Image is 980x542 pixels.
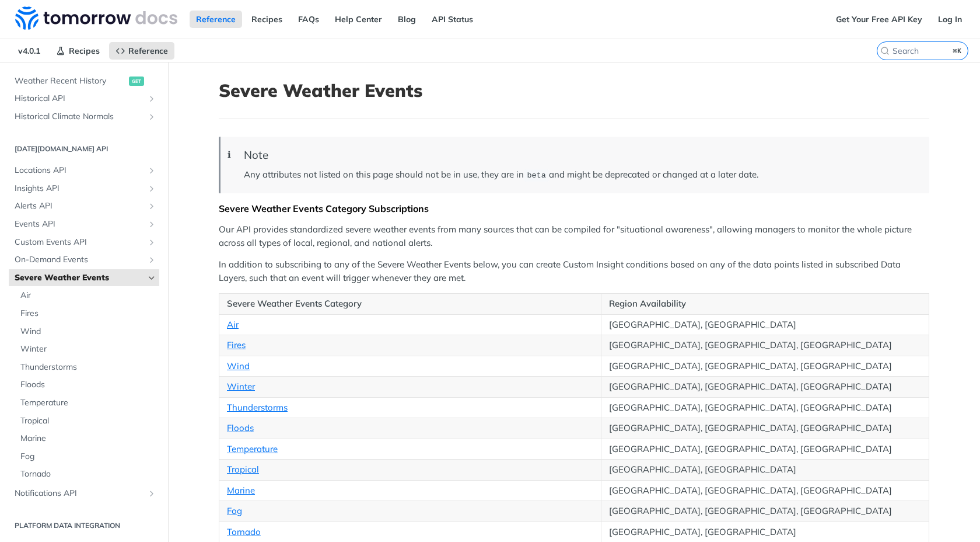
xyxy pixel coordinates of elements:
[109,42,174,60] a: Reference
[950,45,965,57] kbd: ⌘K
[147,255,156,265] button: Show subpages for On-Demand Events
[829,11,929,28] a: Get Your Free API Key
[227,464,259,475] a: Tropical
[147,201,156,211] button: Show subpages for Alerts API
[219,258,929,284] p: In addition to subscribing to any of the Severe Weather Events below, you can create Custom Insig...
[128,46,168,56] span: Reference
[228,148,231,162] span: ℹ
[932,11,968,28] a: Log In
[9,90,159,107] a: Historical APIShow subpages for Historical API
[20,326,156,338] span: Wind
[219,203,929,214] div: Severe Weather Events Category Subscriptions
[15,287,159,304] a: Air
[15,218,144,230] span: Events API
[227,402,288,413] a: Thunderstorms
[9,162,159,179] a: Locations APIShow subpages for Locations API
[9,234,159,251] a: Custom Events APIShow subpages for Custom Events API
[15,75,126,87] span: Weather Recent History
[601,439,929,460] td: [GEOGRAPHIC_DATA], [GEOGRAPHIC_DATA], [GEOGRAPHIC_DATA]
[15,341,159,358] a: Winter
[15,412,159,430] a: Tropical
[292,11,325,28] a: FAQs
[391,11,422,28] a: Blog
[20,415,156,427] span: Tropical
[147,166,156,175] button: Show subpages for Locations API
[328,11,388,28] a: Help Center
[425,11,480,28] a: API Status
[15,465,159,483] a: Tornado
[147,220,156,229] button: Show subpages for Events API
[147,489,156,498] button: Show subpages for Notifications API
[601,335,929,356] td: [GEOGRAPHIC_DATA], [GEOGRAPHIC_DATA], [GEOGRAPHIC_DATA]
[15,430,159,447] a: Marine
[227,422,254,433] a: Floods
[219,223,929,249] p: Our API provides standardized severe weather events from many sources that can be compiled for "s...
[601,314,929,335] td: [GEOGRAPHIC_DATA], [GEOGRAPHIC_DATA]
[227,381,255,392] a: Winter
[147,184,156,193] button: Show subpages for Insights API
[15,272,144,284] span: Severe Weather Events
[601,294,929,315] th: Region Availability
[147,238,156,247] button: Show subpages for Custom Events API
[9,72,159,90] a: Weather Recent Historyget
[20,397,156,409] span: Temperature
[20,308,156,319] span: Fires
[9,144,159,154] h2: [DATE][DOMAIN_NAME] API
[15,254,144,266] span: On-Demand Events
[15,6,177,30] img: Tomorrow.io Weather API Docs
[15,448,159,465] a: Fog
[20,468,156,480] span: Tornado
[15,323,159,341] a: Wind
[15,111,144,123] span: Historical Climate Normals
[9,485,159,502] a: Notifications APIShow subpages for Notifications API
[227,339,246,350] a: Fires
[20,343,156,355] span: Winter
[245,11,289,28] a: Recipes
[20,290,156,301] span: Air
[9,269,159,287] a: Severe Weather EventsHide subpages for Severe Weather Events
[601,397,929,418] td: [GEOGRAPHIC_DATA], [GEOGRAPHIC_DATA], [GEOGRAPHIC_DATA]
[601,480,929,501] td: [GEOGRAPHIC_DATA], [GEOGRAPHIC_DATA], [GEOGRAPHIC_DATA]
[527,171,545,180] span: beta
[9,520,159,531] h2: Platform DATA integration
[880,46,890,55] svg: Search
[9,180,159,197] a: Insights APIShow subpages for Insights API
[15,93,144,105] span: Historical API
[227,505,242,516] a: Fog
[15,359,159,376] a: Thunderstorms
[15,394,159,412] a: Temperature
[244,168,918,182] p: Any attributes not listed on this page should not be in use, they are in and might be deprecated ...
[227,443,278,454] a: Temperature
[15,165,144,176] span: Locations API
[244,148,918,162] div: Note
[15,488,144,499] span: Notifications API
[601,418,929,439] td: [GEOGRAPHIC_DATA], [GEOGRAPHIC_DATA], [GEOGRAPHIC_DATA]
[601,460,929,481] td: [GEOGRAPHIC_DATA], [GEOGRAPHIC_DATA]
[601,356,929,377] td: [GEOGRAPHIC_DATA], [GEOGRAPHIC_DATA], [GEOGRAPHIC_DATA]
[20,379,156,391] span: Floods
[50,42,106,60] a: Recipes
[12,42,47,60] span: v4.0.1
[129,77,144,86] span: get
[15,305,159,322] a: Fires
[15,237,144,248] span: Custom Events API
[227,485,255,496] a: Marine
[20,451,156,463] span: Fog
[9,108,159,126] a: Historical Climate NormalsShow subpages for Historical Climate Normals
[20,433,156,444] span: Marine
[227,319,239,330] a: Air
[601,377,929,398] td: [GEOGRAPHIC_DATA], [GEOGRAPHIC_DATA], [GEOGRAPHIC_DATA]
[227,360,250,371] a: Wind
[15,183,144,194] span: Insights API
[15,376,159,394] a: Floods
[601,501,929,522] td: [GEOGRAPHIC_DATA], [GEOGRAPHIC_DATA], [GEOGRAPHIC_DATA]
[9,251,159,269] a: On-Demand EventsShow subpages for On-Demand Events
[9,197,159,215] a: Alerts APIShow subpages for Alerts API
[190,11,242,28] a: Reference
[69,46,100,56] span: Recipes
[147,94,156,103] button: Show subpages for Historical API
[147,112,156,121] button: Show subpages for Historical Climate Normals
[219,294,601,315] th: Severe Weather Events Category
[227,526,261,537] a: Tornado
[15,200,144,212] span: Alerts API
